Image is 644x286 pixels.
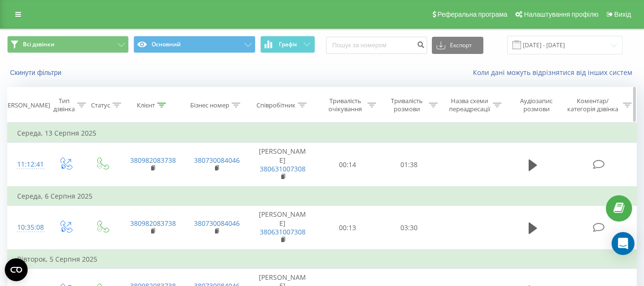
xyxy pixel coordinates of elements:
div: 11:12:41 [17,155,37,174]
td: 03:30 [378,206,440,250]
div: Тривалість очікування [326,97,365,113]
td: 01:38 [378,143,440,187]
div: Клієнт [137,101,155,109]
button: Експорт [432,37,483,54]
input: Пошук за номером [326,37,427,54]
div: Бізнес номер [190,101,229,109]
a: 380982083738 [130,156,176,165]
button: Основний [133,36,255,53]
a: Коли дані можуть відрізнятися вiд інших систем [473,68,637,77]
div: Коментар/категорія дзвінка [565,97,621,113]
div: Open Intercom Messenger [612,232,634,255]
div: Тип дзвінка [53,97,75,113]
div: Співробітник [256,101,296,109]
button: Скинути фільтри [7,68,66,77]
button: Open CMP widget [5,258,28,281]
div: Аудіозапис розмови [512,97,561,113]
span: Графік [279,41,297,48]
td: Вівторок, 5 Серпня 2025 [8,250,637,269]
span: Реферальна програма [438,11,508,18]
a: 380982083738 [130,219,176,228]
td: 00:13 [317,206,378,250]
div: 10:35:08 [17,218,37,237]
a: 380631007308 [260,227,306,236]
span: Вихід [614,11,631,18]
div: Назва схеми переадресації [449,97,491,113]
td: [PERSON_NAME] [248,143,317,187]
a: 380730084046 [194,156,240,165]
span: Налаштування профілю [524,11,598,18]
div: Тривалість розмови [387,97,427,113]
div: [PERSON_NAME] [2,101,50,109]
span: Всі дзвінки [23,41,54,48]
a: 380730084046 [194,219,240,228]
td: 00:14 [317,143,378,187]
a: 380631007308 [260,164,306,173]
td: [PERSON_NAME] [248,206,317,250]
td: Середа, 13 Серпня 2025 [8,124,637,143]
td: Середа, 6 Серпня 2025 [8,187,637,206]
button: Всі дзвінки [7,36,129,53]
div: Статус [91,101,110,109]
button: Графік [260,36,315,53]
